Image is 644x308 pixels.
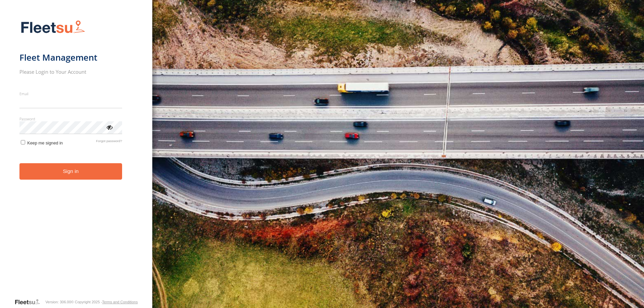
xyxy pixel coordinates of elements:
button: Sign in [19,163,122,180]
form: main [19,16,133,298]
h1: Fleet Management [19,52,122,63]
label: Password [19,116,122,121]
a: Forgot password? [96,139,122,145]
h2: Please Login to Your Account [19,68,122,75]
img: Fleetsu [19,19,87,36]
a: Terms and Conditions [102,300,138,304]
label: Email [19,91,122,96]
div: Version: 306.00 [45,300,71,304]
span: Keep me signed in [27,140,63,145]
input: Keep me signed in [21,140,25,144]
a: Visit our Website [14,299,45,305]
div: © Copyright 2025 - [71,300,138,304]
div: ViewPassword [106,124,113,130]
